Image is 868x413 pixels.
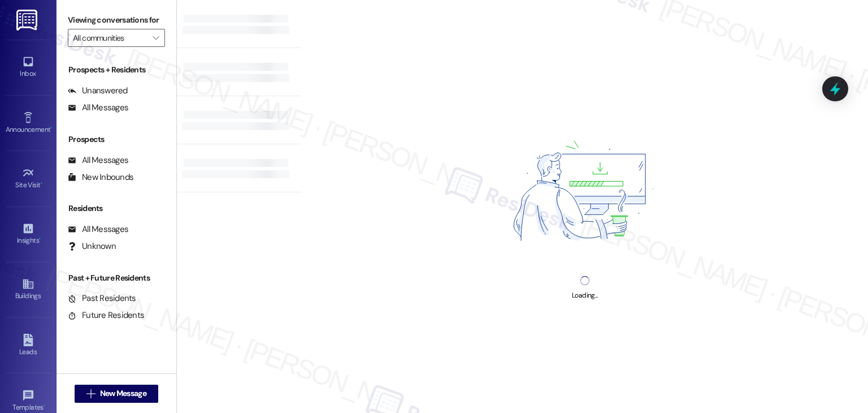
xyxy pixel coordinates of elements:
span: • [50,124,52,132]
a: Leads [6,330,51,361]
label: Viewing conversations for [68,11,165,29]
span: • [39,235,41,243]
div: Prospects [57,134,176,145]
div: Past Residents [68,292,136,304]
div: All Messages [68,102,128,114]
i:  [86,389,95,398]
span: • [41,179,42,187]
div: All Messages [68,154,128,166]
a: Buildings [6,274,51,305]
a: Inbox [6,52,51,83]
div: Unanswered [68,85,128,97]
div: Residents [57,203,176,214]
div: Loading... [572,290,597,302]
input: All communities [73,29,147,47]
span: • [44,402,45,410]
div: New Inbounds [68,171,133,183]
div: All Messages [68,223,128,235]
a: Insights • [6,219,51,249]
button: New Message [75,385,158,403]
i:  [153,33,159,42]
div: Future Residents [68,309,144,321]
div: Prospects + Residents [57,64,176,76]
div: Unknown [68,240,116,252]
img: ResiDesk Logo [16,10,40,31]
a: Site Visit • [6,164,51,194]
div: Past + Future Residents [57,272,176,284]
span: New Message [100,388,146,399]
